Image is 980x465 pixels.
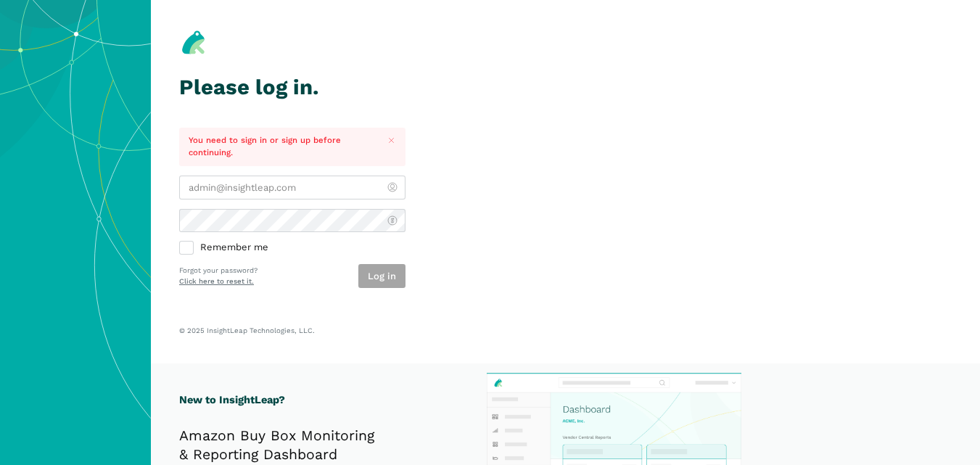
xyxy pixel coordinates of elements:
label: Remember me [179,242,405,255]
button: Close [383,132,400,149]
p: You need to sign in or sign up before continuing. [189,134,374,159]
h1: Please log in. [179,75,405,99]
h1: New to InsightLeap? [179,392,556,408]
p: Forgot your password? [179,266,258,276]
p: © 2025 InsightLeap Technologies, LLC. [179,326,952,335]
input: admin@insightleap.com [179,176,405,199]
a: Click here to reset it. [179,277,254,285]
